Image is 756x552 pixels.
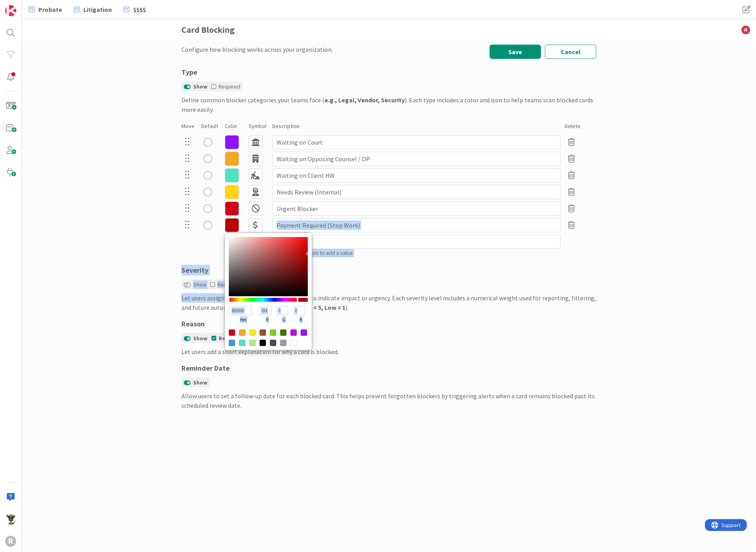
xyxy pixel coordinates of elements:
[239,330,245,336] div: #F5A623
[181,19,596,41] h3: Card Blocking
[133,5,146,14] span: $$$$
[217,282,239,287] span: Required
[181,391,596,410] div: Allow users to set a follow-up date for each blocked card. This helps prevent forgotten blockers ...
[260,315,274,324] label: r
[545,45,596,59] button: Cancel
[210,282,239,287] button: Required
[184,83,207,91] label: Show
[181,347,596,356] div: Let users add a short explanation for why a card is blocked.
[181,45,333,54] p: Configure how blocking works across your organization.
[181,122,197,130] div: Move
[490,45,541,59] button: Save
[69,2,117,17] a: Litigation
[274,249,561,257] p: Press enter/return to add a value
[181,293,596,312] div: Let users assign severity levels to blocked cards to indicate impact or urgency. Each severity le...
[24,2,67,17] a: Probate
[280,330,287,336] div: #417505
[280,340,287,346] div: #9B9B9B
[181,67,596,77] div: Type
[565,122,596,130] div: Delete
[249,330,256,336] div: #F8E71C
[184,334,207,343] label: Show
[225,122,245,130] div: Color
[260,340,266,346] div: #000000
[249,122,268,130] div: Symbol
[229,340,235,346] div: #4A90E2
[270,330,276,336] div: #7ED321
[219,335,243,341] span: Required
[83,5,112,14] span: Litigation
[184,336,191,341] button: Show
[184,84,191,90] button: Show
[181,95,596,114] div: Define common blocker categories your teams face ( ). Each type includes a color and icon to help...
[270,340,276,346] div: #4A4A4A
[5,536,16,547] div: R
[290,340,297,346] div: #FFFFFF
[181,363,596,373] div: Reminder Date
[38,5,62,14] span: Probate
[184,379,207,387] label: Show
[181,265,596,275] div: Severity
[290,330,297,336] div: #BD10E0
[272,122,561,130] div: Description
[277,315,291,324] label: g
[249,340,256,346] div: #B8E986
[294,315,308,324] label: b
[324,96,405,104] b: e.g., Legal, Vendor, Security
[184,380,191,386] button: Show
[239,340,245,346] div: #50E3C2
[184,282,191,288] button: Show
[301,330,307,336] div: #9013FE
[17,1,36,11] span: Support
[211,84,240,89] button: Required
[181,318,596,329] div: Reason
[219,84,240,89] span: Required
[229,315,258,324] label: hex
[229,330,235,336] div: #D0021B
[5,514,16,525] img: NC
[5,5,16,16] img: Visit kanbanzone.com
[119,2,151,17] a: $$$$
[211,335,243,341] button: Required
[184,281,206,289] label: Show
[201,122,221,130] div: Default
[260,330,266,336] div: #8B572A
